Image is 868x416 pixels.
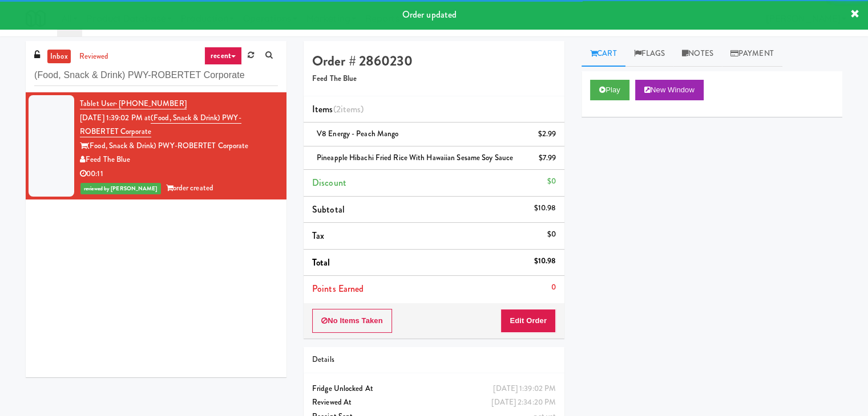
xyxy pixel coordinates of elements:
[635,80,704,100] button: New Window
[493,382,556,396] div: [DATE] 1:39:02 PM
[80,112,151,123] span: [DATE] 1:39:02 PM at
[80,139,278,153] div: (Food, Snack & Drink) PWY-ROBERTET Corporate
[317,128,398,139] span: V8 Energy - Peach Mango
[551,280,556,295] div: 0
[312,54,556,68] h4: Order # 2860230
[547,174,556,189] div: $0
[312,256,330,269] span: Total
[34,65,278,86] input: Search vision orders
[115,98,187,109] span: · [PHONE_NUMBER]
[26,92,286,199] li: Tablet User· [PHONE_NUMBER][DATE] 1:39:02 PM at(Food, Snack & Drink) PWY-ROBERTET Corporate(Food,...
[166,182,213,193] span: order created
[534,254,556,268] div: $10.98
[534,201,556,215] div: $10.98
[312,395,556,410] div: Reviewed At
[722,41,782,67] a: Payment
[80,167,278,181] div: 00:11
[312,103,364,116] span: Items
[317,152,513,163] span: Pineapple Hibachi Fried Rice with Hawaiian Sesame Soy Sauce
[80,98,187,109] a: Tablet User· [PHONE_NUMBER]
[333,103,364,116] span: (2 )
[312,229,324,242] span: Tax
[76,50,112,64] a: reviewed
[341,103,361,116] ng-pluralize: items
[312,309,392,333] button: No Items Taken
[547,227,556,242] div: $0
[491,395,556,410] div: [DATE] 2:34:20 PM
[402,8,457,21] span: Order updated
[500,309,556,333] button: Edit Order
[673,41,722,67] a: Notes
[538,127,556,141] div: $2.99
[80,112,241,138] a: (Food, Snack & Drink) PWY-ROBERTET Corporate
[312,75,556,83] h5: Feed The Blue
[312,203,345,216] span: Subtotal
[590,80,629,100] button: Play
[312,176,346,189] span: Discount
[80,183,161,194] span: reviewed by [PERSON_NAME]
[625,41,674,67] a: Flags
[312,353,556,367] div: Details
[80,153,278,167] div: Feed The Blue
[204,47,242,65] a: recent
[312,282,364,295] span: Points Earned
[312,382,556,396] div: Fridge Unlocked At
[47,50,71,64] a: inbox
[539,151,556,165] div: $7.99
[582,41,625,67] a: Cart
